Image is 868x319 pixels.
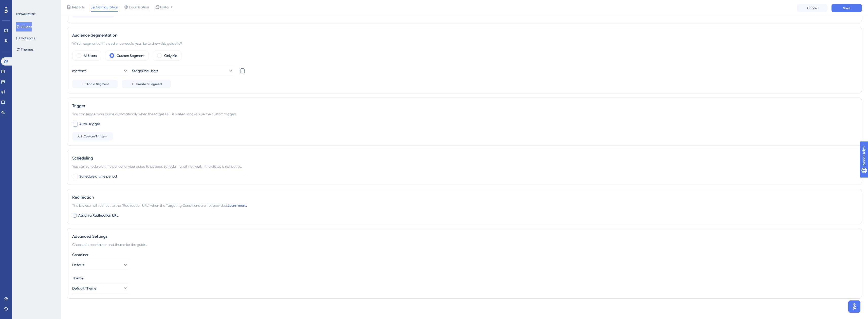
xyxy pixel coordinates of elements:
div: Trigger [72,103,857,109]
span: Cancel [807,6,818,10]
button: Add a Segment [72,80,118,88]
button: Default Theme [72,283,128,293]
a: Learn more. [228,203,247,208]
span: Schedule a time period [79,173,117,180]
div: Redirection [72,194,857,200]
button: StageOne Users [132,66,233,76]
button: Guides [16,22,32,31]
span: Auto-Trigger [79,121,100,127]
span: Localization [129,4,149,10]
span: Assign a Redirection URL [78,213,118,219]
div: Advanced Settings [72,233,857,240]
div: Choose the container and theme for the guide. [72,242,857,248]
button: matches [72,66,128,76]
button: Cancel [797,4,827,12]
div: Scheduling [72,155,857,161]
span: Add a Segment [86,82,109,86]
div: Container [72,252,857,258]
button: Custom Triggers [72,132,113,140]
span: StageOne Users [132,68,158,74]
div: Audience Segmentation [72,32,857,38]
span: The browser will redirect to the “Redirection URL” when the Targeting Conditions are not provided. [72,202,247,209]
label: Only Me [164,53,177,59]
label: Custom Segment [117,53,144,59]
div: Theme [72,275,857,281]
button: Save [832,4,862,12]
button: Themes [16,45,33,54]
div: You can schedule a time period for your guide to appear. Scheduling will not work if the status i... [72,163,857,169]
div: ENGAGEMENT [16,12,35,16]
span: matches [72,68,86,74]
button: Create a Segment [122,80,171,88]
div: You can trigger your guide automatically when the target URL is visited, and/or use the custom tr... [72,111,857,117]
span: Default [72,262,84,268]
label: All Users [84,53,97,59]
span: Custom Triggers [84,134,107,138]
span: Create a Segment [136,82,162,86]
button: Hotspots [16,34,35,43]
span: Editor [160,4,170,10]
span: Configuration [96,4,118,10]
button: Default [72,260,128,270]
span: Reports [72,4,85,10]
div: Which segment of the audience would you like to show this guide to? [72,40,857,46]
span: Need Help? [12,1,32,7]
span: Default Theme [72,285,96,291]
iframe: UserGuiding AI Assistant Launcher [847,299,862,314]
span: Save [843,6,850,10]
